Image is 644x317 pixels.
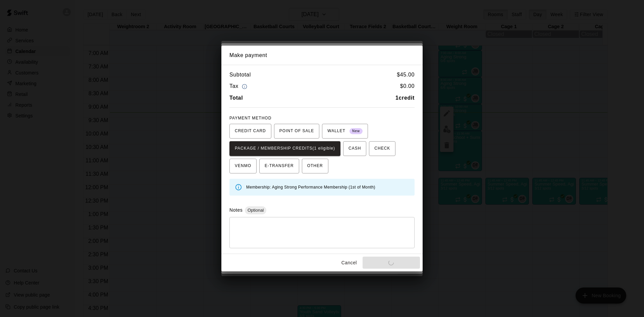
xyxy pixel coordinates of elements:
span: OTHER [307,161,323,171]
span: E-TRANSFER [265,161,294,171]
button: PACKAGE / MEMBERSHIP CREDITS(1 eligible) [229,141,340,156]
span: CASH [348,143,361,154]
span: POINT OF SALE [279,126,314,137]
span: New [350,127,363,136]
h6: Tax [229,82,249,91]
span: CREDIT CARD [235,126,266,137]
button: OTHER [302,159,328,173]
span: Optional [245,208,266,213]
h2: Make payment [221,46,423,65]
b: Total [229,95,243,101]
h6: Subtotal [229,70,251,79]
span: VENMO [235,161,251,171]
span: Membership: Aging Strong Performance Membership (1st of Month) [246,185,375,190]
span: PACKAGE / MEMBERSHIP CREDITS (1 eligible) [235,143,335,154]
h6: $ 45.00 [397,70,415,79]
button: Cancel [338,257,360,269]
button: CHECK [369,141,395,156]
button: WALLET New [322,124,368,139]
h6: $ 0.00 [400,82,415,91]
label: Notes [229,207,243,213]
span: CHECK [374,143,390,154]
span: WALLET [327,126,363,137]
button: POINT OF SALE [274,124,319,139]
button: CREDIT CARD [229,124,271,139]
button: E-TRANSFER [259,159,299,173]
span: PAYMENT METHOD [229,116,271,120]
b: 1 credit [395,95,415,101]
button: VENMO [229,159,257,173]
button: CASH [343,141,366,156]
